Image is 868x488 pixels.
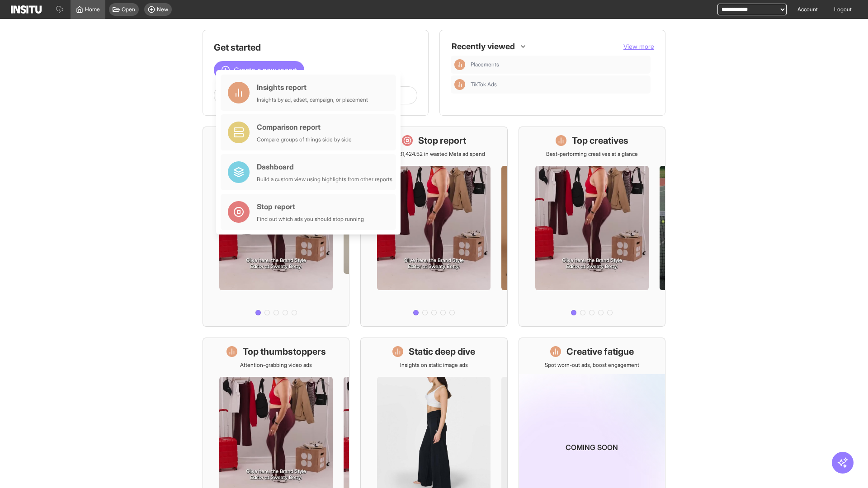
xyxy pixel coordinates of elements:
[257,96,368,103] div: Insights by ad, adset, campaign, or placement
[234,65,297,75] span: Create a new report
[360,127,507,327] a: Stop reportSave £31,424.52 in wasted Meta ad spend
[400,361,468,369] p: Insights on static image ads
[122,6,135,13] span: Open
[257,122,352,132] div: Comparison report
[454,59,465,70] div: Insights
[214,41,417,54] h1: Get started
[257,201,364,212] div: Stop report
[471,61,647,68] span: Placements
[243,345,326,358] h1: Top thumbstoppers
[623,42,654,51] button: View more
[572,134,628,147] h1: Top creatives
[471,81,497,88] span: TikTok Ads
[157,6,168,13] span: New
[11,5,42,14] img: Logo
[257,136,352,143] div: Compare groups of things side by side
[409,345,475,358] h1: Static deep dive
[623,42,654,50] span: View more
[471,81,647,88] span: TikTok Ads
[85,6,100,13] span: Home
[203,127,349,327] a: What's live nowSee all active ads instantly
[240,361,312,369] p: Attention-grabbing video ads
[546,150,638,158] p: Best-performing creatives at a glance
[418,134,466,147] h1: Stop report
[471,61,499,68] span: Placements
[383,150,485,158] p: Save £31,424.52 in wasted Meta ad spend
[257,161,392,172] div: Dashboard
[519,127,665,327] a: Top creativesBest-performing creatives at a glance
[454,79,465,90] div: Insights
[257,82,368,93] div: Insights report
[257,176,392,183] div: Build a custom view using highlights from other reports
[257,216,364,223] div: Find out which ads you should stop running
[214,61,304,79] button: Create a new report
